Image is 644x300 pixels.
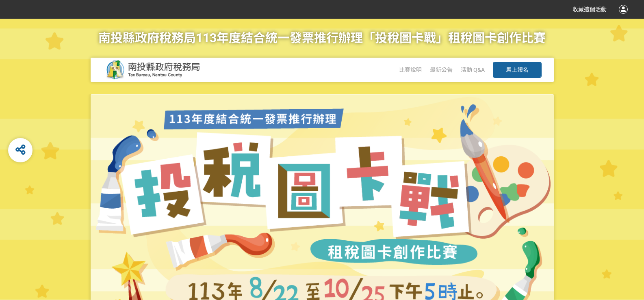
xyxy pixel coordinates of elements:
[461,67,485,73] a: 活動 Q&A
[399,67,422,73] a: 比賽說明
[98,19,546,58] h1: 南投縣政府稅務局113年度結合統一發票推行辦理「投稅圖卡戰」租稅圖卡創作比賽
[493,62,542,78] button: 馬上報名
[572,6,607,13] span: 收藏這個活動
[430,67,453,73] a: 最新公告
[103,60,204,80] img: 南投縣政府稅務局113年度結合統一發票推行辦理「投稅圖卡戰」租稅圖卡創作比賽
[506,67,529,73] span: 馬上報名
